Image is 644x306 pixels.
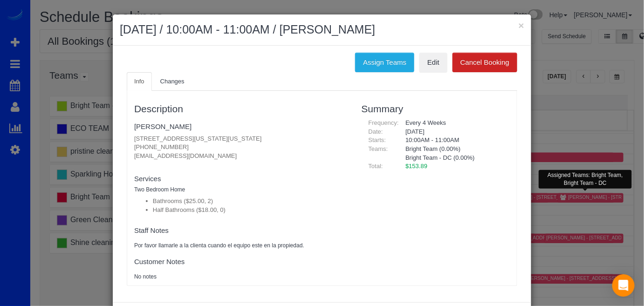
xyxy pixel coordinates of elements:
button: Assign Teams [355,53,414,72]
span: Starts: [369,136,386,143]
a: [PERSON_NAME] [134,122,192,130]
a: Info [127,72,152,91]
div: Open Intercom Messenger [612,274,635,297]
a: Edit [419,53,447,72]
h2: [DATE] / 10:00AM - 11:00AM / [PERSON_NAME] [120,21,524,38]
div: Every 4 Weeks [398,119,510,128]
pre: No notes [134,273,348,281]
div: [DATE] [398,128,510,136]
div: Assigned Teams: Bright Team, Bright Team - DC [539,170,632,189]
span: Total: [369,163,383,170]
h4: Services [134,175,348,183]
h3: Summary [362,103,510,114]
span: Teams: [369,145,388,152]
span: Date: [369,128,383,135]
li: Bright Team - DC (0.00%) [405,154,503,163]
button: Cancel Booking [452,53,517,72]
h4: Customer Notes [134,258,348,266]
a: Changes [153,72,192,91]
span: Info [134,78,144,85]
h4: Staff Notes [134,227,348,235]
pre: Por favor llamarle a la clienta cuando el equipo este en la propiedad. [134,242,348,250]
span: $153.89 [405,163,427,170]
li: Bathrooms ($25.00, 2) [153,197,348,206]
div: 10:00AM - 11:00AM [398,136,510,145]
button: × [519,20,524,30]
span: Frequency: [369,119,399,126]
li: Half Bathrooms ($18.00, 0) [153,206,348,215]
h3: Description [134,103,348,114]
li: Bright Team (0.00%) [405,145,503,154]
h5: Two Bedroom Home [134,187,348,193]
p: [STREET_ADDRESS][US_STATE][US_STATE] [PHONE_NUMBER] [EMAIL_ADDRESS][DOMAIN_NAME] [134,135,348,161]
span: Changes [160,78,185,85]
